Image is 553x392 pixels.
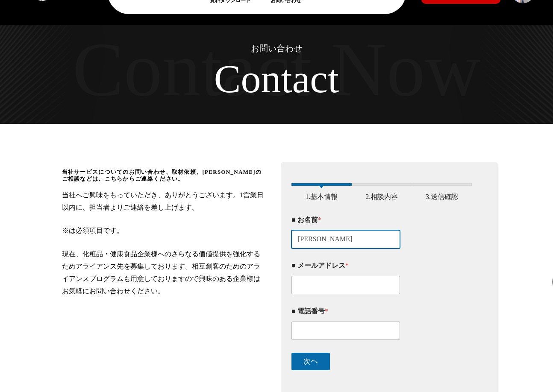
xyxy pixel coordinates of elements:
p: ※は必須項目です。 [62,225,266,237]
span: 1.基本情報 [299,193,344,201]
span: 当社サービスについてのお問い合わせ、取材依頼、[PERSON_NAME]のご相談などは、こちらからご連絡ください。 [62,169,266,182]
button: 次ヘ [291,353,330,370]
div: C [214,56,241,102]
span: お問い合わせ [251,44,302,53]
div: o [241,56,261,102]
div: a [292,56,310,102]
div: n [261,56,281,102]
span: 3 [412,183,472,186]
span: 3.送信確認 [419,193,465,201]
p: 現在、化粧品・健康食品企業様へのさらなる価値提供を強化するためアライアンス先を募集しております。相互創客のためのアライアンスプログラムも用意しておりますので興味のある企業様はお気軽にお問い合わせ... [62,248,266,297]
span: 2.相談内容 [359,193,404,201]
label: ■ メールアドレス [291,261,472,269]
div: t [328,56,339,102]
span: Contact Now [73,25,481,114]
div: c [310,56,328,102]
div: t [281,56,292,102]
label: ■ 電話番号 [291,307,472,315]
span: 1 [291,183,352,186]
span: 2 [352,183,412,186]
label: ■ お名前 [291,216,472,224]
p: 当社へご興味をもっていただき、ありがとうございます。1営業日以内に、担当者よりご連絡を差し上げます。 [62,189,266,214]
